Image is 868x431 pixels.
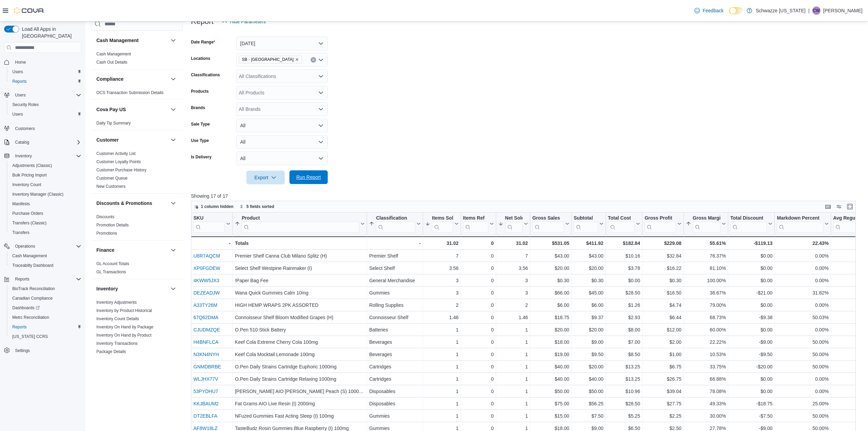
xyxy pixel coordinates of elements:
[236,119,328,132] button: All
[10,200,81,208] span: Manifests
[12,91,28,99] button: Users
[532,215,564,233] div: Gross Sales
[10,171,50,179] a: Bulk Pricing Import
[96,223,129,227] a: Promotion Details
[96,222,129,228] span: Promotion Details
[463,215,488,233] div: Items Ref
[96,200,168,207] button: Discounts & Promotions
[7,228,84,237] button: Transfers
[193,278,219,283] a: 4KWW5JX3
[19,26,81,39] span: Load All Apps in [GEOGRAPHIC_DATA]
[10,261,56,270] a: Traceabilty Dashboard
[730,215,767,233] div: Total Discount
[777,239,828,247] div: 22.43%
[96,214,114,220] span: Discounts
[12,347,32,355] a: Settings
[96,76,123,82] h3: Compliance
[12,242,38,250] button: Operations
[96,231,117,236] span: Promotions
[236,37,328,50] button: [DATE]
[96,136,119,143] h3: Customer
[91,213,183,240] div: Discounts & Promotions
[96,247,168,253] button: Finance
[10,219,49,227] a: Transfers (Classic)
[191,193,863,199] p: Showing 17 of 17
[219,15,269,28] button: Hide Parameters
[10,77,81,86] span: Reports
[201,204,233,209] span: 1 column hidden
[91,119,183,130] div: Cova Pay US
[96,285,168,292] button: Inventory
[574,239,603,247] div: $411.92
[96,316,139,321] a: Inventory Count Details
[729,7,743,14] input: Dark Mode
[12,253,47,259] span: Cash Management
[169,285,177,293] button: Inventory
[10,219,81,227] span: Transfers (Classic)
[432,215,453,222] div: Items Sold
[608,252,640,260] div: $10.16
[96,37,139,44] h3: Cash Management
[12,346,81,355] span: Settings
[91,149,183,193] div: Customer
[10,313,52,322] a: Metrc Reconciliation
[7,284,84,293] button: BioTrack Reconciliation
[193,215,225,222] div: SKU
[12,242,81,250] span: Operations
[96,90,164,95] a: OCS Transaction Submission Details
[10,323,81,331] span: Reports
[96,261,129,266] a: GL Account Totals
[10,200,32,208] a: Manifests
[237,203,277,211] button: 5 fields sorted
[645,215,681,233] button: Gross Profit
[730,239,772,247] div: -$119.13
[96,106,126,113] h3: Cova Pay US
[169,36,177,44] button: Cash Management
[645,215,676,222] div: Gross Profit
[12,138,81,146] span: Catalog
[12,182,41,187] span: Inventory Count
[425,252,459,260] div: 7
[236,135,328,149] button: All
[7,199,84,209] button: Manifests
[777,215,828,233] button: Markdown Percent
[756,6,805,15] p: Schwazze [US_STATE]
[193,327,220,332] a: CJUDMZQE
[10,110,26,118] a: Users
[505,215,523,233] div: Net Sold
[96,349,126,354] a: Package Details
[703,7,723,14] span: Feedback
[242,215,359,233] div: Product
[193,215,225,233] div: SKU URL
[730,252,772,260] div: $0.00
[169,105,177,114] button: Cova Pay US
[12,172,47,178] span: Bulk Pricing Import
[193,253,220,259] a: U8R7AQCM
[193,401,219,406] a: KKJBAUM2
[425,215,459,233] button: Items Sold
[574,215,598,222] div: Subtotal
[239,56,302,63] span: SB - Belmar
[193,376,218,382] a: WLJHX77V
[10,181,81,189] span: Inventory Count
[7,67,84,77] button: Users
[193,315,218,320] a: 67Q62DMA
[10,294,81,302] span: Canadian Compliance
[12,58,81,66] span: Home
[295,57,299,62] button: Remove SB - Belmar from selection in this group
[12,192,64,197] span: Inventory Manager (Classic)
[236,152,328,165] button: All
[777,215,823,233] div: Markdown Percent
[191,138,209,143] label: Use Type
[246,171,285,184] button: Export
[532,215,564,222] div: Gross Sales
[425,239,459,247] div: 31.02
[96,325,153,329] a: Inventory On Hand by Package
[193,413,217,419] a: DT2EBLFA
[498,215,528,233] button: Net Sold
[12,91,81,99] span: Users
[96,175,127,181] span: Customer Queue
[12,58,29,66] a: Home
[10,285,81,293] span: BioTrack Reconciliation
[686,215,726,233] button: Gross Margin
